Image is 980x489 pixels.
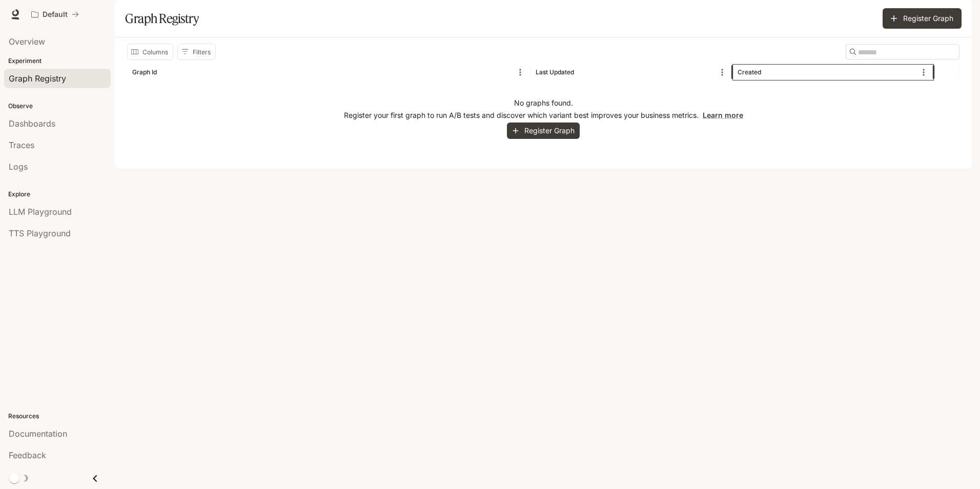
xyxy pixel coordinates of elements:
div: Search [846,44,959,59]
button: Select columns [127,44,173,60]
h1: Graph Registry [125,8,199,29]
button: Register Graph [507,123,580,139]
div: Created [738,68,761,76]
div: Graph Id [132,68,157,76]
p: No graphs found. [514,98,573,108]
button: Sort [158,65,173,80]
button: Sort [762,65,778,80]
p: Default [43,10,68,19]
button: Register Graph [883,8,962,29]
div: Last Updated [536,68,574,76]
button: Sort [575,65,590,80]
button: Show filters [177,44,216,60]
a: Learn more [703,111,743,119]
p: Register your first graph to run A/B tests and discover which variant best improves your business... [344,110,743,120]
button: All workspaces [27,4,84,25]
button: Menu [714,65,730,80]
button: Menu [916,65,931,80]
button: Menu [513,65,528,80]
